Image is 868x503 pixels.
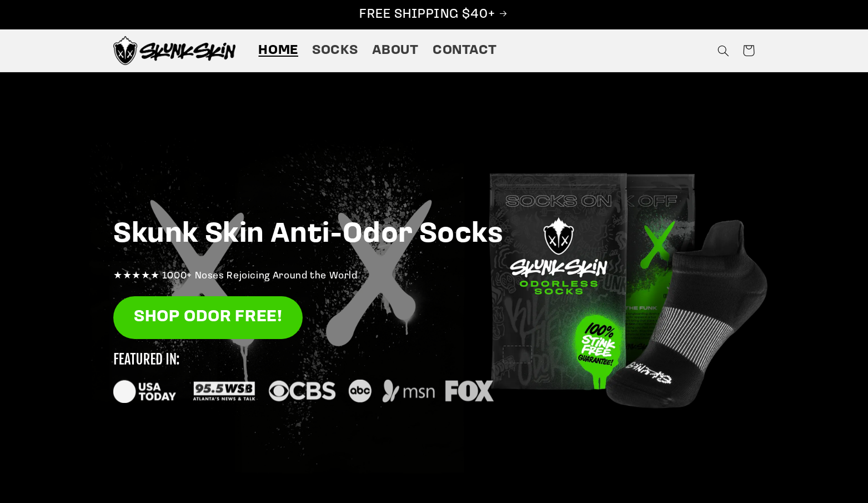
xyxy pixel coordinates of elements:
img: new_featured_logos_1_small.svg [113,353,494,403]
img: Skunk Skin Anti-Odor Socks. [113,36,235,65]
summary: Search [710,38,736,63]
a: SHOP ODOR FREE! [113,296,303,339]
p: FREE SHIPPING $40+ [12,6,856,23]
strong: Skunk Skin Anti-Odor Socks [113,221,504,249]
a: Contact [425,35,504,66]
a: Socks [305,35,365,66]
span: Socks [312,42,358,59]
a: About [365,35,425,66]
p: ★★★★★ 1000+ Noses Rejoicing Around the World [113,268,755,286]
a: Home [252,35,305,66]
span: About [372,42,419,59]
span: Home [258,42,298,59]
span: Contact [433,42,496,59]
